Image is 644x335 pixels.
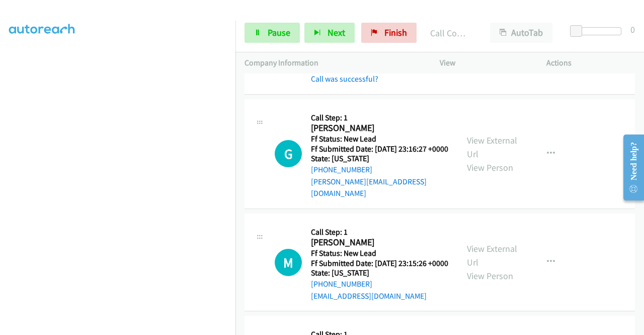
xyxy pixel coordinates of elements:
[275,249,302,276] div: The call is yet to be attempted
[311,248,448,258] h5: Ff Status: New Lead
[575,27,621,35] div: Delay between calls (in seconds)
[311,268,448,278] h5: State: [US_STATE]
[311,144,449,154] h5: Ff Submitted Date: [DATE] 23:16:27 +0000
[467,270,513,282] a: View Person
[490,23,552,43] button: AutoTab
[275,249,302,276] h1: M
[311,177,427,198] a: [PERSON_NAME][EMAIL_ADDRESS][DOMAIN_NAME]
[311,154,449,164] h5: State: [US_STATE]
[304,23,355,43] button: Next
[245,57,422,69] p: Company Information
[311,122,445,134] h2: [PERSON_NAME]
[311,291,427,301] a: [EMAIL_ADDRESS][DOMAIN_NAME]
[311,279,372,289] a: [PHONE_NUMBER]
[384,27,407,38] span: Finish
[440,57,528,69] p: View
[630,23,635,36] div: 0
[311,113,449,123] h5: Call Step: 1
[311,237,445,248] h2: [PERSON_NAME]
[430,26,472,40] p: Call Completed
[275,140,302,167] h1: G
[311,258,448,269] h5: Ff Submitted Date: [DATE] 23:15:26 +0000
[311,227,448,237] h5: Call Step: 1
[615,127,644,208] iframe: Resource Center
[245,23,300,43] a: Pause
[311,74,378,84] a: Call was successful?
[467,135,517,160] a: View External Url
[546,57,635,69] p: Actions
[311,165,372,174] a: [PHONE_NUMBER]
[467,162,513,173] a: View Person
[361,23,417,43] a: Finish
[467,243,517,268] a: View External Url
[268,27,290,38] span: Pause
[311,134,449,144] h5: Ff Status: New Lead
[328,27,345,38] span: Next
